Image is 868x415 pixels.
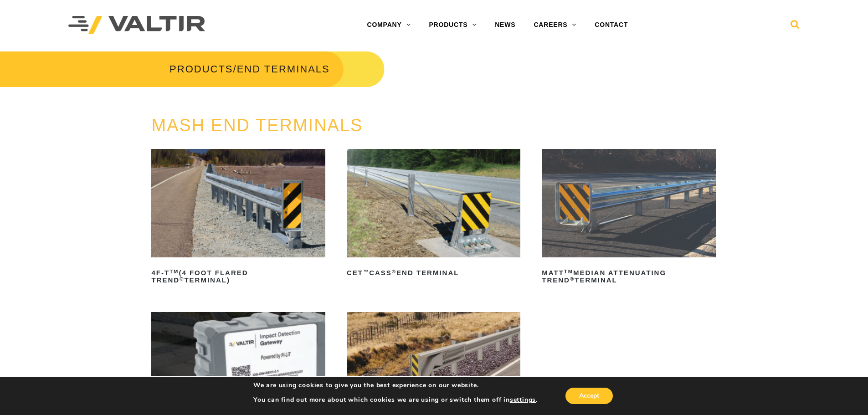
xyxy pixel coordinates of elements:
img: Valtir [68,16,205,35]
a: 4F-TTM(4 Foot Flared TREND®Terminal) [151,149,325,287]
a: PRODUCTS [420,16,486,34]
sup: ® [570,276,575,282]
a: MATTTMMedian Attenuating TREND®Terminal [542,149,715,287]
span: END TERMINALS [237,63,330,75]
a: NEWS [486,16,524,34]
p: We are using cookies to give you the best experience on our website. [253,381,538,389]
a: CAREERS [524,16,586,34]
h2: CET CASS End Terminal [347,266,520,280]
h2: 4F-T (4 Foot Flared TREND Terminal) [151,266,325,287]
a: COMPANY [358,16,420,34]
button: Accept [565,388,613,404]
a: CET™CASS®End Terminal [347,149,520,280]
p: You can find out more about which cookies we are using or switch them off in . [253,396,538,404]
sup: TM [169,269,179,274]
sup: ® [392,269,396,274]
a: MASH END TERMINALS [151,116,363,135]
h2: MATT Median Attenuating TREND Terminal [542,266,715,287]
sup: ® [180,276,184,282]
a: PRODUCTS [169,63,233,75]
sup: TM [564,269,573,274]
sup: ™ [363,269,369,274]
button: settings [510,396,536,404]
a: CONTACT [586,16,637,34]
